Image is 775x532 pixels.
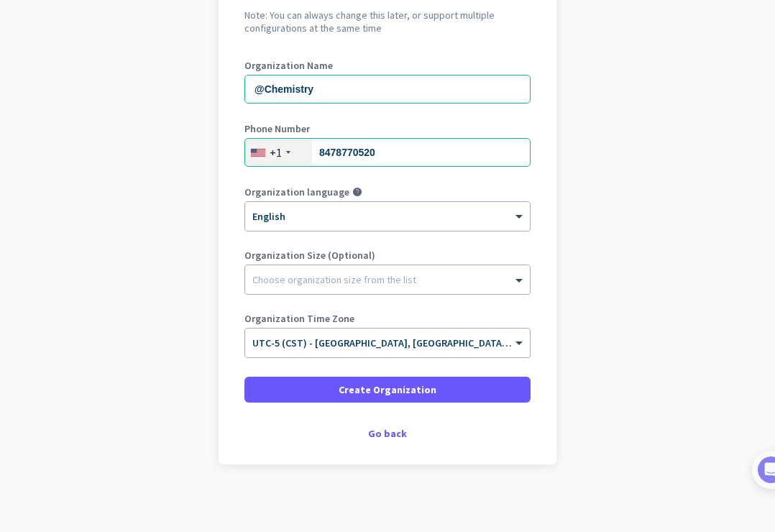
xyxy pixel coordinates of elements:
[244,60,531,70] label: Organization Name
[352,187,362,197] i: help
[244,187,349,197] label: Organization language
[244,75,531,104] input: What is the name of your organization?
[244,428,531,439] div: Go back
[244,138,531,167] input: 201-555-0123
[244,250,531,260] label: Organization Size (Optional)
[339,382,436,397] span: Create Organization
[244,9,531,35] h2: Note: You can always change this later, or support multiple configurations at the same time
[244,377,531,403] button: Create Organization
[270,145,282,160] div: +1
[244,313,531,324] label: Organization Time Zone
[244,124,531,134] label: Phone Number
